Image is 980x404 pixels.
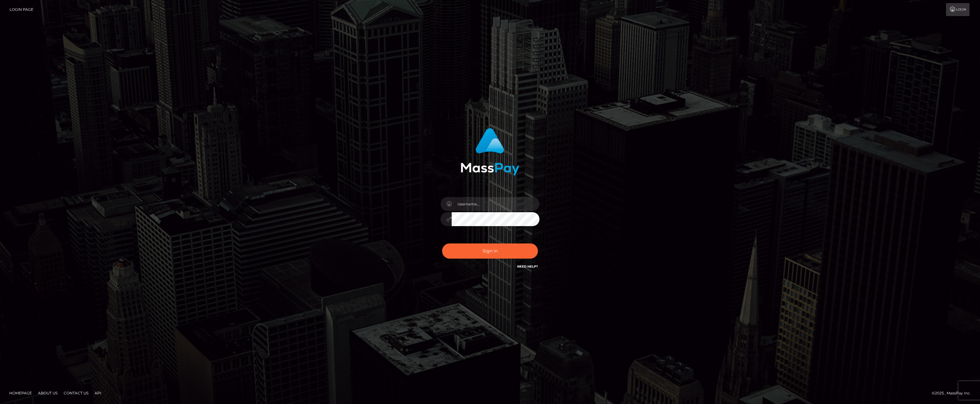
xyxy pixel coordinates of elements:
[36,388,60,398] a: About Us
[932,390,975,397] div: © 2025 , MassPay Inc.
[442,243,538,259] button: Sign in
[92,388,104,398] a: API
[517,264,538,269] a: Need Help?
[946,3,969,16] a: Login
[61,388,91,398] a: Contact Us
[461,128,519,175] img: MassPay Login
[7,388,34,398] a: Homepage
[10,3,33,16] a: Login Page
[452,197,539,211] input: Username...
